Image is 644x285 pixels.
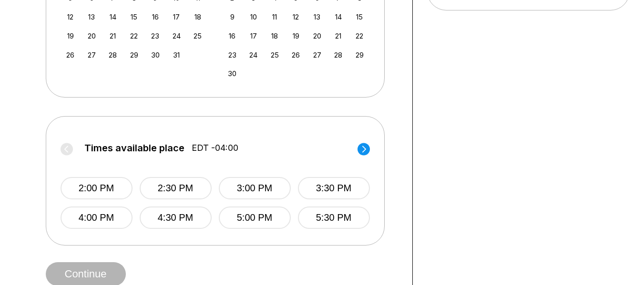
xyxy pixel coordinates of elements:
[311,29,324,42] div: Choose Thursday, November 20th, 2025
[298,206,370,229] button: 5:30 PM
[226,49,239,61] div: Choose Sunday, November 23rd, 2025
[149,10,162,23] div: Choose Thursday, October 16th, 2025
[106,10,119,23] div: Choose Tuesday, October 14th, 2025
[268,49,281,61] div: Choose Tuesday, November 25th, 2025
[226,29,239,42] div: Choose Sunday, November 16th, 2025
[353,10,366,23] div: Choose Saturday, November 15th, 2025
[353,49,366,61] div: Choose Saturday, November 29th, 2025
[247,49,260,61] div: Choose Monday, November 24th, 2025
[61,206,133,229] button: 4:00 PM
[106,29,119,42] div: Choose Tuesday, October 21st, 2025
[192,143,238,153] span: EDT -04:00
[140,177,212,199] button: 2:30 PM
[64,29,77,42] div: Choose Sunday, October 19th, 2025
[289,29,302,42] div: Choose Wednesday, November 19th, 2025
[332,10,345,23] div: Choose Friday, November 14th, 2025
[84,143,184,153] span: Times available place
[170,29,183,42] div: Choose Friday, October 24th, 2025
[149,49,162,61] div: Choose Thursday, October 30th, 2025
[140,206,212,229] button: 4:30 PM
[219,206,291,229] button: 5:00 PM
[64,49,77,61] div: Choose Sunday, October 26th, 2025
[332,29,345,42] div: Choose Friday, November 21st, 2025
[289,49,302,61] div: Choose Wednesday, November 26th, 2025
[128,10,141,23] div: Choose Wednesday, October 15th, 2025
[332,49,345,61] div: Choose Friday, November 28th, 2025
[170,10,183,23] div: Choose Friday, October 17th, 2025
[106,49,119,61] div: Choose Tuesday, October 28th, 2025
[247,29,260,42] div: Choose Monday, November 17th, 2025
[128,29,141,42] div: Choose Wednesday, October 22nd, 2025
[289,10,302,23] div: Choose Wednesday, November 12th, 2025
[268,29,281,42] div: Choose Tuesday, November 18th, 2025
[298,177,370,199] button: 3:30 PM
[311,49,324,61] div: Choose Thursday, November 27th, 2025
[226,10,239,23] div: Choose Sunday, November 9th, 2025
[191,29,204,42] div: Choose Saturday, October 25th, 2025
[61,177,133,199] button: 2:00 PM
[247,10,260,23] div: Choose Monday, November 10th, 2025
[268,10,281,23] div: Choose Tuesday, November 11th, 2025
[85,10,98,23] div: Choose Monday, October 13th, 2025
[85,29,98,42] div: Choose Monday, October 20th, 2025
[64,10,77,23] div: Choose Sunday, October 12th, 2025
[149,29,162,42] div: Choose Thursday, October 23rd, 2025
[226,67,239,80] div: Choose Sunday, November 30th, 2025
[170,49,183,61] div: Choose Friday, October 31st, 2025
[219,177,291,199] button: 3:00 PM
[191,10,204,23] div: Choose Saturday, October 18th, 2025
[128,49,141,61] div: Choose Wednesday, October 29th, 2025
[85,49,98,61] div: Choose Monday, October 27th, 2025
[311,10,324,23] div: Choose Thursday, November 13th, 2025
[353,29,366,42] div: Choose Saturday, November 22nd, 2025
